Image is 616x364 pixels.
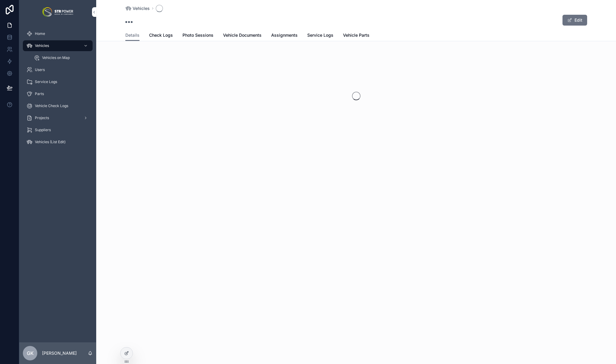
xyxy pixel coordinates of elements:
span: Projects [35,116,49,120]
span: Parts [35,91,44,96]
a: Vehicle Parts [343,30,369,42]
span: GK [27,350,34,357]
a: Users [23,64,93,75]
a: Assignments [271,30,298,42]
a: Vehicle Documents [223,30,262,42]
a: Check Logs [149,30,173,42]
a: Vehicles [125,5,150,11]
button: Edit [562,15,587,26]
a: Suppliers [23,125,93,135]
span: Vehicles (List Edit) [35,140,66,144]
a: Projects [23,113,93,123]
div: scrollable content [19,24,96,155]
span: Vehicle Documents [223,32,262,38]
span: Photo Sessions [182,32,213,38]
a: Home [23,28,93,39]
span: Vehicles on Map [42,55,70,60]
span: Vehicles [133,5,150,11]
a: Vehicles (List Edit) [23,137,93,147]
span: Assignments [271,32,298,38]
span: Users [35,67,45,72]
span: Service Logs [307,32,333,38]
span: Vehicles [35,43,49,48]
span: Check Logs [149,32,173,38]
a: Service Logs [23,76,93,87]
span: Suppliers [35,128,51,132]
span: Home [35,31,45,36]
span: Service Logs [35,79,57,84]
a: Service Logs [307,30,333,42]
a: Parts [23,88,93,99]
a: Details [125,30,139,41]
a: Photo Sessions [182,30,213,42]
span: Vehicle Parts [343,32,369,38]
span: Vehicle Check Logs [35,103,68,108]
a: Vehicles [23,40,93,51]
a: Vehicles on Map [30,52,93,63]
img: App logo [42,7,73,17]
span: Details [125,32,139,38]
a: Vehicle Check Logs [23,100,93,111]
p: [PERSON_NAME] [42,350,77,356]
